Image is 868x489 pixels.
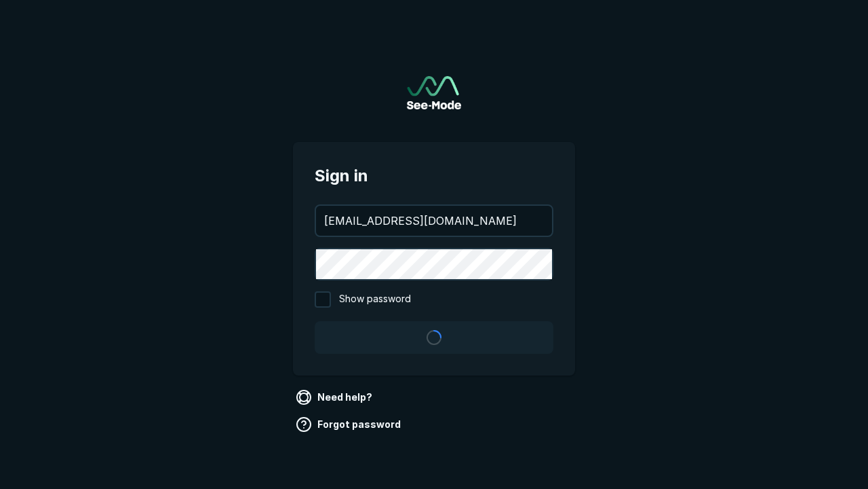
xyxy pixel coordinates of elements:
a: Need help? [293,386,378,408]
img: See-Mode Logo [407,76,461,109]
span: Show password [339,291,411,308]
a: Forgot password [293,414,406,435]
a: Go to sign in [407,76,461,109]
input: your@email.com [316,206,552,236]
span: Sign in [315,164,553,188]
